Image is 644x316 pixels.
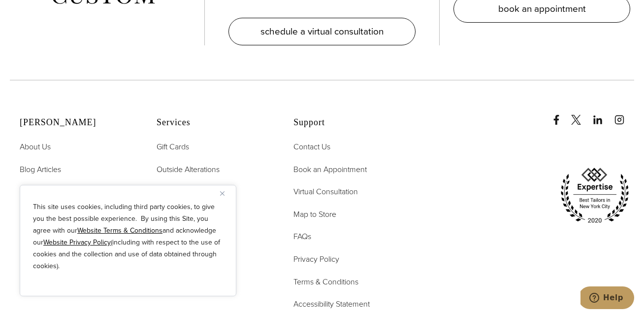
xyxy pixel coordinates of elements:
[20,185,78,198] a: First-Time Buyers
[293,298,370,311] a: Accessibility Statement
[551,105,569,125] a: Facebook
[20,164,61,175] span: Blog Articles
[157,141,189,152] span: Gift Cards
[157,117,269,128] h2: Services
[157,163,220,176] a: Outside Alterations
[293,164,367,175] span: Book an Appointment
[293,140,406,311] nav: Support Footer Nav
[571,105,591,125] a: x/twitter
[614,105,634,125] a: instagram
[157,140,269,220] nav: Services Footer Nav
[157,140,189,153] a: Gift Cards
[293,276,358,288] a: Terms & Conditions
[20,140,132,288] nav: Alan David Footer Nav
[498,1,586,16] span: book an appointment
[77,225,162,236] a: Website Terms & Conditions
[20,141,51,152] span: About Us
[293,231,311,242] span: FAQs
[43,237,111,247] a: Website Privacy Policy
[220,191,225,196] img: Close
[293,209,336,220] span: Map to Store
[293,298,370,310] span: Accessibility Statement
[293,140,330,153] a: Contact Us
[293,186,358,197] span: Virtual Consultation
[33,201,223,272] p: This site uses cookies, including third party cookies, to give you the best possible experience. ...
[293,141,330,152] span: Contact Us
[20,163,61,176] a: Blog Articles
[260,24,384,38] span: schedule a virtual consultation
[293,276,358,287] span: Terms & Conditions
[157,164,220,175] span: Outside Alterations
[293,185,358,198] a: Virtual Consultation
[555,164,634,227] img: expertise, best tailors in new york city 2020
[220,187,232,199] button: Close
[20,117,132,128] h2: [PERSON_NAME]
[228,18,416,45] a: schedule a virtual consultation
[20,140,51,153] a: About Us
[293,230,311,243] a: FAQs
[293,208,336,221] a: Map to Store
[593,105,612,125] a: linkedin
[293,117,406,128] h2: Support
[293,253,339,266] a: Privacy Policy
[293,253,339,265] span: Privacy Policy
[580,286,634,311] iframe: Opens a widget where you can chat to one of our agents
[293,163,367,176] a: Book an Appointment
